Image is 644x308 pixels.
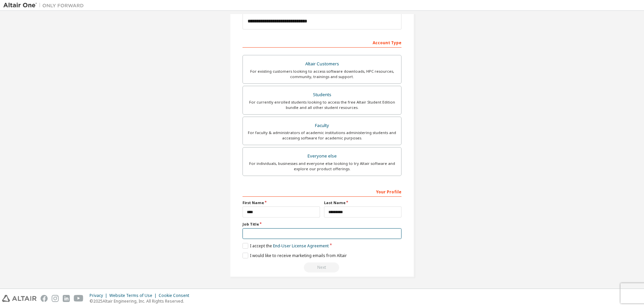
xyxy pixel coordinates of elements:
label: Job Title [243,222,401,227]
div: For currently enrolled students looking to access the free Altair Student Edition bundle and all ... [247,100,397,110]
div: Privacy [90,293,109,298]
div: For individuals, businesses and everyone else looking to try Altair software and explore our prod... [247,161,397,172]
div: Account Type [243,37,401,48]
label: I accept the [243,243,329,249]
div: Altair Customers [247,59,397,69]
div: Everyone else [247,151,397,161]
div: Cookie Consent [159,293,193,298]
label: Last Name [324,200,401,205]
img: instagram.svg [52,295,59,302]
a: End-User License Agreement [273,243,329,249]
p: © 2025 Altair Engineering, Inc. All Rights Reserved. [90,298,193,304]
img: Altair One [3,2,87,9]
div: Faculty [247,121,397,130]
label: First Name [243,200,320,205]
div: For existing customers looking to access software downloads, HPC resources, community, trainings ... [247,69,397,79]
img: youtube.svg [74,295,84,302]
div: Website Terms of Use [109,293,159,298]
img: altair_logo.svg [2,295,37,302]
div: Read and acccept EULA to continue [243,262,401,272]
div: Students [247,90,397,100]
img: facebook.svg [41,295,48,302]
div: For faculty & administrators of academic institutions administering students and accessing softwa... [247,130,397,141]
img: linkedin.svg [63,295,70,302]
label: I would like to receive marketing emails from Altair [243,253,347,258]
div: Your Profile [243,186,401,197]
